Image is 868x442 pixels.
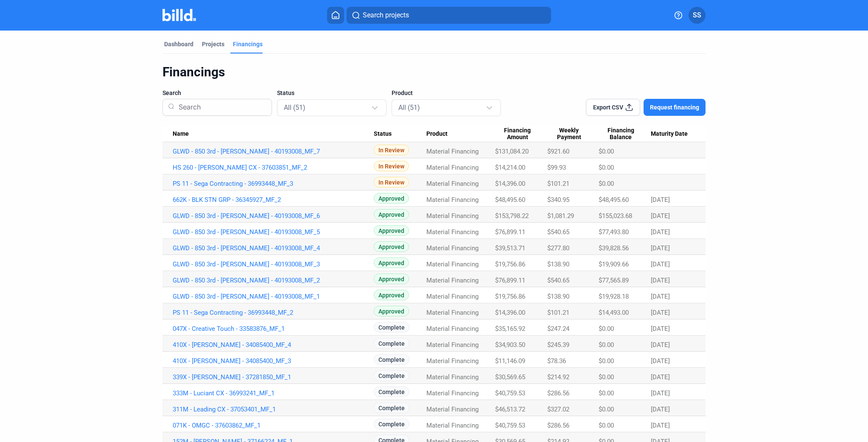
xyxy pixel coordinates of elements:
span: Complete [374,322,409,333]
span: $0.00 [599,325,614,333]
span: $247.24 [547,325,569,333]
span: Approved [374,193,409,204]
div: Maturity Date [651,130,695,138]
div: Name [173,130,374,138]
span: $99.93 [547,164,566,171]
a: 339X - [PERSON_NAME] - 37281850_MF_1 [173,373,374,381]
span: $40,759.53 [495,422,525,429]
span: Material Financing [426,406,479,413]
a: GLWD - 850 3rd - [PERSON_NAME] - 40193008_MF_1 [173,293,374,300]
button: SS [689,7,706,24]
span: In Review [374,177,409,187]
span: Product [426,130,448,138]
span: $34,903.50 [495,341,525,349]
span: $138.90 [547,293,569,300]
span: $48,495.60 [495,196,525,204]
span: Material Financing [426,309,479,316]
a: 410X - [PERSON_NAME] - 34085400_MF_3 [173,357,374,365]
span: $30,569.65 [495,373,525,381]
span: $35,165.92 [495,325,525,333]
a: GLWD - 850 3rd - [PERSON_NAME] - 40193008_MF_7 [173,148,374,155]
span: $101.21 [547,309,569,316]
span: Material Financing [426,277,479,284]
span: $77,565.89 [599,277,629,284]
span: $11,146.09 [495,357,525,365]
span: In Review [374,145,409,155]
span: $1,081.29 [547,212,574,220]
span: Name [173,130,189,138]
span: Complete [374,354,409,365]
div: Projects [202,40,224,48]
span: $0.00 [599,341,614,349]
span: Export CSV [593,103,623,112]
a: GLWD - 850 3rd - [PERSON_NAME] - 40193008_MF_4 [173,244,374,252]
span: $46,513.72 [495,406,525,413]
span: Approved [374,274,409,284]
a: 662K - BLK STN GRP - 36345927_MF_2 [173,196,374,204]
div: Financings [162,64,706,80]
span: $0.00 [599,180,614,187]
span: Material Financing [426,164,479,171]
div: Financings [233,40,263,48]
span: $0.00 [599,406,614,413]
span: $245.39 [547,341,569,349]
a: PS 11 - Sega Contracting - 36993448_MF_2 [173,309,374,316]
a: PS 11 - Sega Contracting - 36993448_MF_3 [173,180,374,187]
span: $131,084.20 [495,148,529,155]
span: Complete [374,386,409,397]
span: [DATE] [651,260,670,268]
span: $0.00 [599,164,614,171]
div: Financing Amount [495,127,547,141]
span: Complete [374,370,409,381]
span: Status [277,89,294,97]
div: Status [374,130,426,138]
span: $540.65 [547,228,569,236]
span: $19,756.86 [495,260,525,268]
span: Approved [374,306,409,316]
span: Complete [374,419,409,429]
span: $14,396.00 [495,180,525,187]
div: Weekly Payment [547,127,598,141]
span: [DATE] [651,277,670,284]
div: Financing Balance [599,127,651,141]
span: $286.56 [547,422,569,429]
span: $14,493.00 [599,309,629,316]
span: SS [693,10,701,20]
a: HS 260 - [PERSON_NAME] CX - 37603851_MF_2 [173,164,374,171]
a: 410X - [PERSON_NAME] - 34085400_MF_4 [173,341,374,349]
span: $39,513.71 [495,244,525,252]
span: [DATE] [651,341,670,349]
span: $214.92 [547,373,569,381]
input: Search [175,96,266,118]
span: [DATE] [651,373,670,381]
span: Material Financing [426,389,479,397]
span: $286.56 [547,389,569,397]
a: 047X - Creative Touch - 33583876_MF_1 [173,325,374,333]
a: 311M - Leading CX - 37053401_MF_1 [173,406,374,413]
span: Complete [374,338,409,349]
span: Approved [374,290,409,300]
span: Approved [374,241,409,252]
span: Material Financing [426,180,479,187]
span: Material Financing [426,293,479,300]
img: Billd Company Logo [162,9,196,21]
span: $101.21 [547,180,569,187]
span: Complete [374,403,409,413]
span: $78.36 [547,357,566,365]
span: Request financing [650,103,699,112]
span: [DATE] [651,196,670,204]
span: $138.90 [547,260,569,268]
span: [DATE] [651,357,670,365]
span: $14,214.00 [495,164,525,171]
span: $0.00 [599,357,614,365]
a: 071K - OMGC - 37603862_MF_1 [173,422,374,429]
span: Material Financing [426,244,479,252]
span: Material Financing [426,422,479,429]
button: Search projects [347,7,551,24]
span: Material Financing [426,228,479,236]
span: [DATE] [651,389,670,397]
span: [DATE] [651,228,670,236]
span: Material Financing [426,373,479,381]
span: Material Financing [426,212,479,220]
span: $540.65 [547,277,569,284]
